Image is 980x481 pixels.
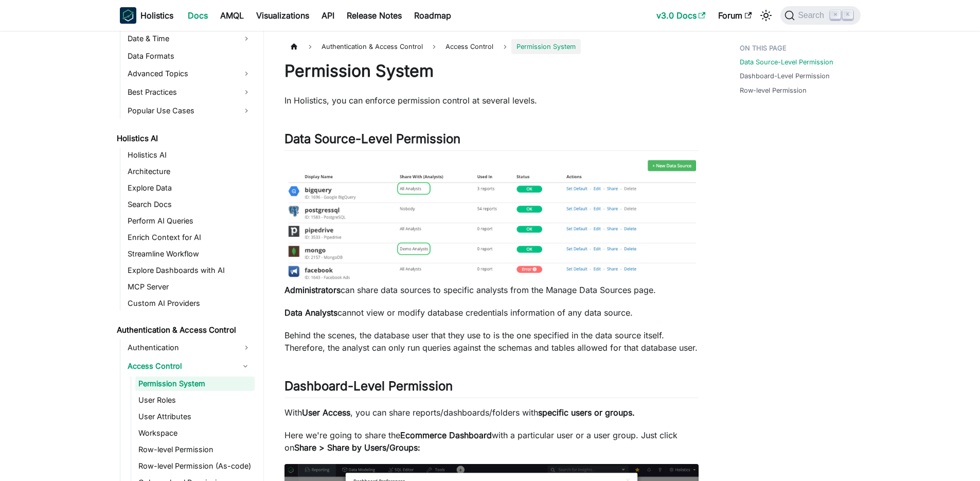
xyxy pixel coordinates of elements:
[124,296,255,311] a: Custom AI Providers
[294,442,420,453] strong: Share > Share by Users/Groups:
[135,442,255,457] a: Row-level Permission
[236,358,255,374] button: Collapse sidebar category 'Access Control'
[124,49,255,63] a: Data Formats
[250,7,315,24] a: Visualizations
[341,7,408,24] a: Release Notes
[284,39,304,54] a: Home page
[124,181,255,195] a: Explore Data
[135,426,255,440] a: Workspace
[124,148,255,162] a: Holistics AI
[135,393,255,407] a: User Roles
[712,7,758,24] a: Forum
[315,7,341,24] a: API
[124,65,255,82] a: Advanced Topics
[124,84,255,100] a: Best Practices
[446,43,493,50] span: Access Control
[124,263,255,278] a: Explore Dashboards with AI
[124,30,255,47] a: Date & Time
[440,39,498,54] a: Access Control
[284,379,699,398] h2: Dashboard-Level Permission
[284,284,699,296] p: can share data sources to specific analysts from the Manage Data Sources page.
[124,280,255,294] a: MCP Server
[140,9,173,22] b: Holistics
[135,459,255,473] a: Row-level Permission (As-code)
[114,131,255,146] a: Holistics AI
[124,197,255,212] a: Search Docs
[740,85,807,95] a: Row-level Permission
[124,339,255,356] a: Authentication
[124,358,236,374] a: Access Control
[511,39,581,54] span: Permission System
[538,407,635,418] strong: specific users or groups.
[284,39,699,54] nav: Breadcrumbs
[110,31,264,481] nav: Docs sidebar
[135,376,255,391] a: Permission System
[284,61,699,81] h1: Permission System
[316,39,428,54] span: Authentication & Access Control
[124,164,255,179] a: Architecture
[135,409,255,424] a: User Attributes
[120,7,136,24] img: Holistics
[114,323,255,337] a: Authentication & Access Control
[740,71,830,81] a: Dashboard-Level Permission
[302,407,350,418] strong: User Access
[284,306,699,319] p: cannot view or modify database credentials information of any data source.
[780,6,860,25] button: Search (Command+K)
[408,7,457,24] a: Roadmap
[758,7,774,24] button: Switch between dark and light mode (currently light mode)
[124,102,255,119] a: Popular Use Cases
[843,10,853,20] kbd: K
[650,7,712,24] a: v3.0 Docs
[284,329,699,354] p: Behind the scenes, the database user that they use to is the one specified in the data source its...
[284,285,341,295] strong: Administrators
[795,11,830,20] span: Search
[830,10,841,20] kbd: ⌘
[120,7,173,24] a: HolisticsHolistics
[284,131,699,151] h2: Data Source-Level Permission
[284,429,699,454] p: Here we're going to share the with a particular user or a user group. Just click on
[214,7,250,24] a: AMQL
[124,247,255,261] a: Streamline Workflow
[284,94,699,107] p: In Holistics, you can enforce permission control at several levels.
[284,307,337,318] strong: Data Analysts
[182,7,214,24] a: Docs
[400,430,492,440] strong: Ecommerce Dashboard
[740,57,833,67] a: Data Source-Level Permission
[124,230,255,245] a: Enrich Context for AI
[124,214,255,228] a: Perform AI Queries
[284,406,699,419] p: With , you can share reports/dashboards/folders with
